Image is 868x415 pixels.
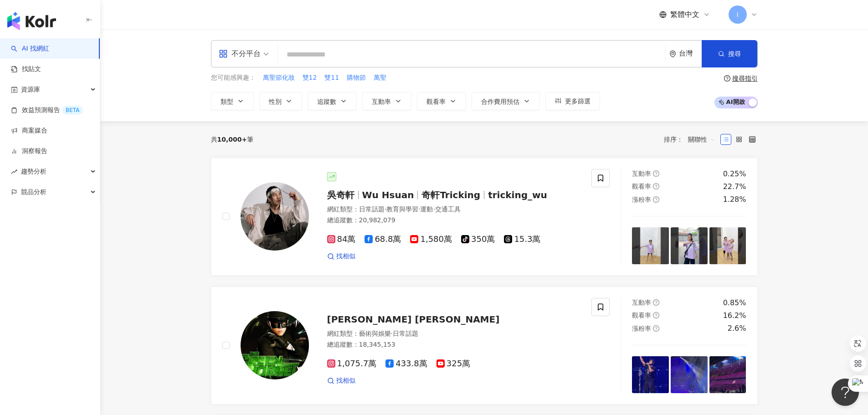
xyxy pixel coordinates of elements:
[303,73,317,82] span: 雙12
[21,161,46,182] span: 趨勢分析
[324,73,339,83] button: 雙11
[359,330,391,337] span: 藝術與娛樂
[327,190,354,200] span: 吳奇軒
[211,136,254,143] div: 共 筆
[241,182,309,251] img: KOL Avatar
[21,182,46,202] span: 競品分析
[362,92,411,110] button: 互動率
[347,73,366,82] span: 購物節
[632,325,651,332] span: 漲粉率
[327,235,356,244] span: 84萬
[461,235,495,244] span: 350萬
[653,183,659,190] span: question-circle
[736,10,738,20] span: I
[362,190,414,200] span: Wu Hsuan
[670,10,699,20] span: 繁體中文
[417,92,466,110] button: 觀看率
[632,299,651,306] span: 互動率
[317,98,336,105] span: 追蹤數
[421,190,480,200] span: 奇軒Tricking
[393,330,418,337] span: 日常話題
[426,98,446,105] span: 觀看率
[219,49,228,58] span: appstore
[709,227,746,264] img: post-image
[671,227,708,264] img: post-image
[211,92,254,110] button: 類型
[653,325,659,332] span: question-circle
[545,92,600,110] button: 更多篩選
[302,73,318,83] button: 雙12
[386,205,418,213] span: 教育與學習
[433,205,435,213] span: ·
[632,183,651,190] span: 觀看率
[259,92,302,110] button: 性別
[373,73,387,83] button: 萬聖
[653,312,659,318] span: question-circle
[327,329,581,338] div: 網紅類型 ：
[391,330,393,337] span: ·
[359,205,385,213] span: 日常話題
[365,235,401,244] span: 68.8萬
[632,170,651,177] span: 互動率
[435,205,461,213] span: 交通工具
[472,92,540,110] button: 合作費用預估
[832,379,859,406] iframe: Help Scout Beacon - Open
[269,98,282,105] span: 性別
[688,132,715,147] span: 關聯性
[723,182,746,192] div: 22.7%
[385,205,386,213] span: ·
[418,205,420,213] span: ·
[723,298,746,308] div: 0.85%
[211,158,758,276] a: KOL Avatar吳奇軒Wu Hsuan奇軒Trickingtricking_wu網紅類型：日常話題·教育與學習·運動·交通工具總追蹤數：20,982,07984萬68.8萬1,580萬350...
[702,40,757,67] button: 搜尋
[504,235,540,244] span: 15.3萬
[728,50,741,57] span: 搜尋
[632,227,669,264] img: post-image
[336,252,355,261] span: 找相似
[327,205,581,214] div: 網紅類型 ：
[211,73,256,82] span: 您可能感興趣：
[481,98,519,105] span: 合作費用預估
[327,314,500,325] span: [PERSON_NAME] [PERSON_NAME]
[374,73,386,82] span: 萬聖
[11,65,41,74] a: 找貼文
[263,73,295,82] span: 萬聖節化妝
[219,46,261,61] div: 不分平台
[327,340,581,349] div: 總追蹤數 ： 18,345,153
[723,311,746,321] div: 16.2%
[11,44,49,53] a: searchAI 找網紅
[669,51,676,57] span: environment
[327,359,377,369] span: 1,075.7萬
[385,359,427,369] span: 433.8萬
[723,195,746,205] div: 1.28%
[632,196,651,203] span: 漲粉率
[653,299,659,306] span: question-circle
[679,50,702,57] div: 台灣
[728,323,746,333] div: 2.6%
[11,126,47,135] a: 商案媒合
[217,136,247,143] span: 10,000+
[308,92,357,110] button: 追蹤數
[420,205,433,213] span: 運動
[372,98,391,105] span: 互動率
[632,356,669,393] img: post-image
[653,196,659,203] span: question-circle
[732,75,758,82] div: 搜尋指引
[664,132,720,147] div: 排序：
[11,147,47,156] a: 洞察報告
[262,73,295,83] button: 萬聖節化妝
[221,98,233,105] span: 類型
[324,73,339,82] span: 雙11
[410,235,452,244] span: 1,580萬
[653,170,659,177] span: question-circle
[671,356,708,393] img: post-image
[709,356,746,393] img: post-image
[7,12,56,30] img: logo
[437,359,470,369] span: 325萬
[327,252,355,261] a: 找相似
[346,73,366,83] button: 購物節
[11,106,83,115] a: 效益預測報告BETA
[336,376,355,385] span: 找相似
[724,75,730,82] span: question-circle
[723,169,746,179] div: 0.25%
